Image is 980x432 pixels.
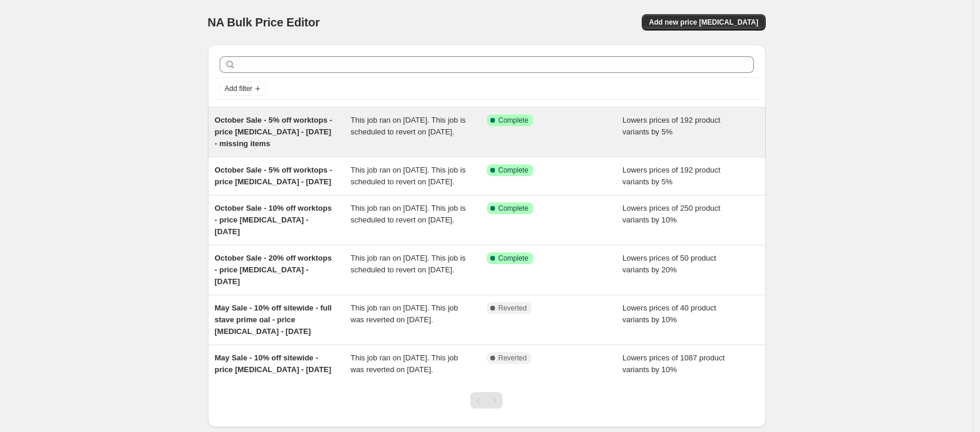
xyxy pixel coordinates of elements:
span: Lowers prices of 40 product variants by 10% [622,303,716,324]
span: Reverted [499,353,527,363]
span: Lowers prices of 192 product variants by 5% [622,116,720,136]
span: Complete [499,254,528,263]
span: This job ran on [DATE]. This job is scheduled to revert on [DATE]. [351,254,466,274]
span: Lowers prices of 250 product variants by 10% [622,204,720,224]
span: Complete [499,166,528,175]
span: This job ran on [DATE]. This job is scheduled to revert on [DATE]. [351,166,466,186]
span: October Sale - 10% off worktops - price [MEDICAL_DATA] - [DATE] [215,204,332,236]
span: Lowers prices of 192 product variants by 5% [622,166,720,186]
span: Add filter [225,84,252,93]
span: Reverted [499,303,527,313]
span: This job ran on [DATE]. This job is scheduled to revert on [DATE]. [351,204,466,224]
span: Complete [499,204,528,213]
span: May Sale - 10% off sitewide - full stave prime oal - price [MEDICAL_DATA] - [DATE] [215,303,332,336]
button: Add filter [220,82,267,96]
button: Add new price [MEDICAL_DATA] [642,14,765,31]
span: Complete [499,116,528,125]
span: This job ran on [DATE]. This job is scheduled to revert on [DATE]. [351,116,466,136]
span: October Sale - 5% off worktops - price [MEDICAL_DATA] - [DATE] - missing items [215,116,332,148]
span: October Sale - 20% off worktops - price [MEDICAL_DATA] - [DATE] [215,254,332,286]
nav: Pagination [470,392,503,409]
span: This job ran on [DATE]. This job was reverted on [DATE]. [351,353,458,374]
span: This job ran on [DATE]. This job was reverted on [DATE]. [351,303,458,324]
span: Lowers prices of 1087 product variants by 10% [622,353,725,374]
span: NA Bulk Price Editor [208,16,320,29]
span: Add new price [MEDICAL_DATA] [649,18,758,27]
span: Lowers prices of 50 product variants by 20% [622,254,716,274]
span: October Sale - 5% off worktops - price [MEDICAL_DATA] - [DATE] [215,166,332,186]
span: May Sale - 10% off sitewide - price [MEDICAL_DATA] - [DATE] [215,353,332,374]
